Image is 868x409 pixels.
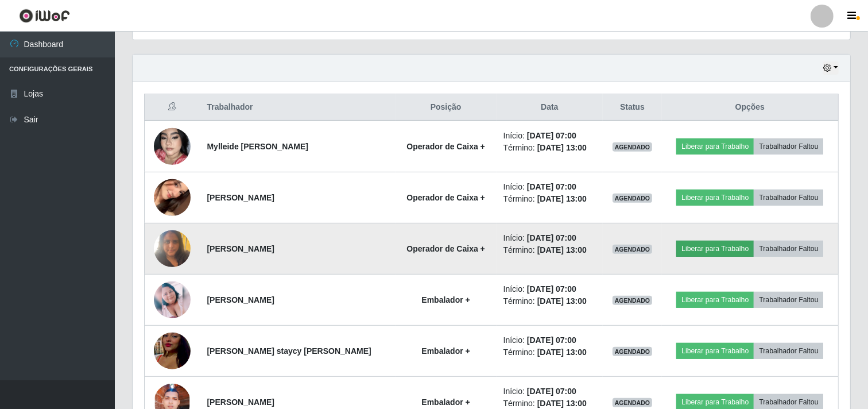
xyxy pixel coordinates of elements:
button: Trabalhador Faltou [754,138,823,155]
img: 1753654466670.jpeg [154,158,191,238]
time: [DATE] 07:00 [527,335,576,345]
strong: Mylleide [PERSON_NAME] [207,142,309,151]
time: [DATE] 07:00 [527,387,576,396]
time: [DATE] 13:00 [537,143,587,152]
strong: Embalador + [421,398,470,407]
li: Término: [503,193,596,205]
span: AGENDADO [613,296,653,305]
strong: [PERSON_NAME] [207,398,274,407]
span: AGENDADO [613,398,653,407]
button: Trabalhador Faltou [754,343,823,359]
time: [DATE] 13:00 [537,399,587,408]
li: Término: [503,295,596,307]
img: CoreUI Logo [19,9,70,23]
button: Liberar para Trabalho [676,241,754,257]
span: AGENDADO [613,245,653,254]
time: [DATE] 13:00 [537,245,587,254]
strong: Embalador + [421,295,470,304]
button: Liberar para Trabalho [676,292,754,308]
th: Posição [396,94,497,121]
time: [DATE] 07:00 [527,284,576,294]
th: Opções [662,94,839,121]
button: Trabalhador Faltou [754,292,823,308]
button: Trabalhador Faltou [754,241,823,257]
time: [DATE] 07:00 [527,131,576,140]
li: Início: [503,130,596,142]
li: Término: [503,142,596,154]
span: AGENDADO [613,142,653,152]
time: [DATE] 07:00 [527,182,576,191]
time: [DATE] 07:00 [527,233,576,242]
th: Data [497,94,603,121]
li: Início: [503,334,596,346]
li: Término: [503,244,596,256]
button: Liberar para Trabalho [676,138,754,155]
span: AGENDADO [613,194,653,203]
img: 1751397040132.jpeg [154,114,191,179]
strong: Operador de Caixa + [406,193,485,202]
li: Início: [503,181,596,193]
span: AGENDADO [613,347,653,356]
button: Trabalhador Faltou [754,190,823,206]
strong: Embalador + [421,346,470,356]
strong: [PERSON_NAME] [207,295,274,304]
th: Trabalhador [200,94,396,121]
img: 1755699349623.jpeg [154,224,191,273]
button: Liberar para Trabalho [676,343,754,359]
th: Status [603,94,662,121]
li: Início: [503,385,596,398]
strong: [PERSON_NAME] staycy [PERSON_NAME] [207,346,371,356]
time: [DATE] 13:00 [537,296,587,306]
time: [DATE] 13:00 [537,348,587,357]
strong: [PERSON_NAME] [207,244,274,253]
li: Início: [503,283,596,295]
button: Liberar para Trabalho [676,190,754,206]
li: Término: [503,346,596,358]
strong: Operador de Caixa + [406,244,485,253]
li: Início: [503,232,596,244]
strong: [PERSON_NAME] [207,193,274,202]
img: 1756580039273.jpeg [154,318,191,384]
img: 1693706792822.jpeg [154,281,191,318]
strong: Operador de Caixa + [406,142,485,151]
time: [DATE] 13:00 [537,194,587,203]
